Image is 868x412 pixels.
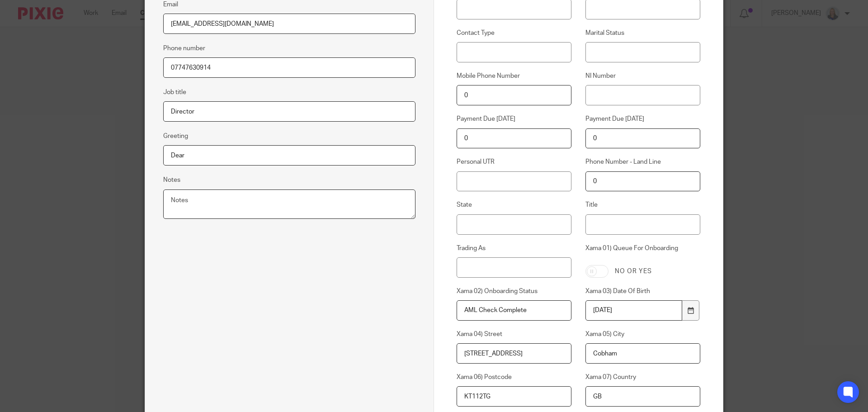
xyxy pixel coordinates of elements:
label: Xama 07) Country [585,373,700,382]
label: Payment Due [DATE] [457,114,571,123]
label: Title [585,200,700,209]
label: Greeting [163,132,188,141]
label: Xama 06) Postcode [457,373,571,382]
label: Trading As [457,244,571,253]
label: Mobile Phone Number [457,71,571,81]
input: YYYY-MM-DD [585,300,682,321]
label: Xama 01) Queue For Onboarding [585,244,700,258]
label: Marital Status [585,28,700,38]
label: NI Number [585,71,700,81]
label: Xama 02) Onboarding Status [457,287,571,296]
label: Phone number [163,44,205,53]
label: No or yes [615,267,652,276]
label: Contact Type [457,28,571,38]
label: Notes [163,175,180,185]
label: Personal UTR [457,157,571,166]
label: Xama 04) Street [457,330,571,339]
label: Job title [163,88,186,97]
label: Phone Number - Land Line [585,157,700,166]
label: Xama 03) Date Of Birth [585,287,700,296]
label: State [457,200,571,209]
label: Xama 05) City [585,330,700,339]
label: Payment Due [DATE] [585,114,700,123]
input: e.g. Dear Mrs. Appleseed or Hi Sam [163,145,415,166]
